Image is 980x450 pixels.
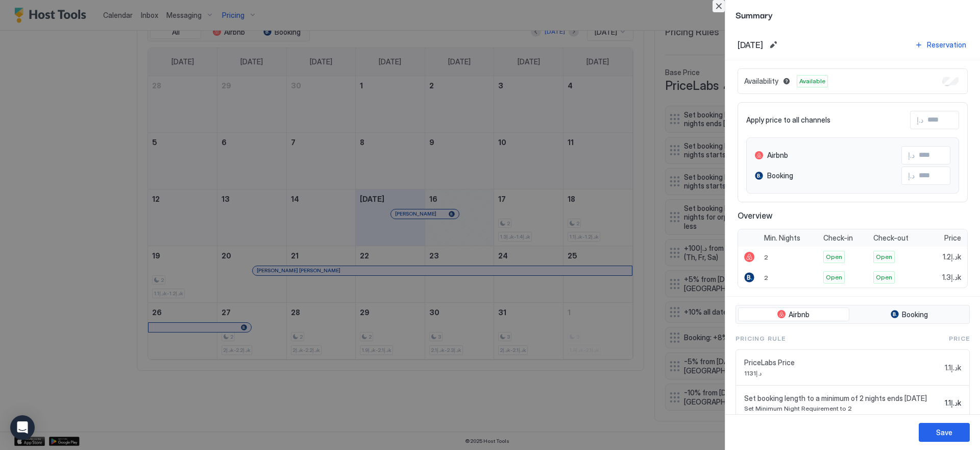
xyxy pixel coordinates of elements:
[826,252,842,262] span: Open
[927,39,966,50] div: Reservation
[944,233,961,243] span: Price
[826,273,842,282] span: Open
[945,398,961,408] span: د.إ1.1k
[738,307,849,322] button: Airbnb
[744,405,941,412] span: Set Minimum Night Requirement to 2
[780,75,793,87] button: Blocked dates override all pricing rules and remain unavailable until manually unblocked
[913,38,968,52] button: Reservation
[919,423,970,442] button: Save
[942,273,961,282] span: د.إ1.3k
[767,151,788,160] span: Airbnb
[789,310,810,319] span: Airbnb
[767,171,793,180] span: Booking
[744,369,941,377] span: د.إ1131
[908,171,915,180] span: د.إ
[873,233,909,243] span: Check-out
[902,310,928,319] span: Booking
[736,305,970,324] div: tab-group
[799,77,825,86] span: Available
[876,252,892,262] span: Open
[917,115,923,125] span: د.إ
[736,8,970,21] span: Summary
[764,233,800,243] span: Min. Nights
[823,233,853,243] span: Check-in
[764,274,768,281] span: 2
[746,115,830,125] span: Apply price to all channels
[908,151,915,160] span: د.إ
[764,253,768,261] span: 2
[744,77,778,86] span: Availability
[744,394,941,403] span: Set booking length to a minimum of 2 nights ends [DATE]
[767,39,779,51] button: Edit date range
[736,334,786,343] span: Pricing Rule
[936,427,952,438] div: Save
[943,252,961,262] span: د.إ1.2k
[744,358,941,367] span: PriceLabs Price
[738,210,968,221] span: Overview
[876,273,892,282] span: Open
[945,363,961,372] span: د.إ1.1k
[949,334,970,343] span: Price
[10,415,35,440] div: Open Intercom Messenger
[851,307,968,322] button: Booking
[738,40,763,50] span: [DATE]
